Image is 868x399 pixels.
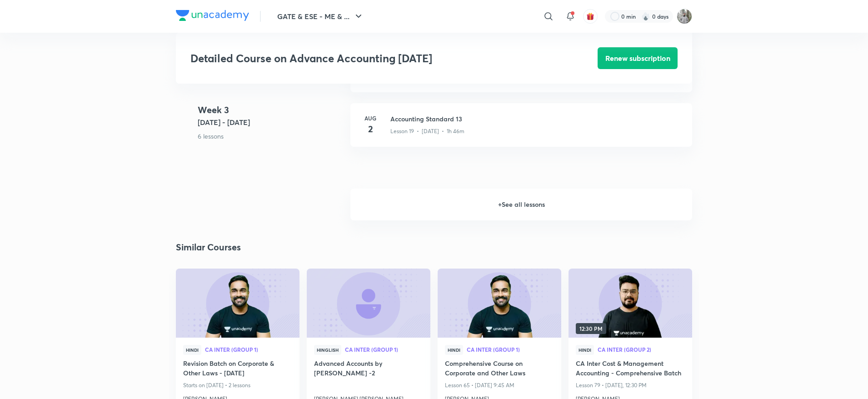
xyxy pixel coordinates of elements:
[183,345,201,355] span: Hindi
[576,345,594,355] span: Hindi
[350,103,692,158] a: Aug2Accounting Standard 13Lesson 19 • [DATE] • 1h 46m
[436,268,562,338] img: new-thumbnail
[314,345,341,355] span: Hinglish
[677,9,692,24] img: Koushik Dhenki
[445,345,463,355] span: Hindi
[598,347,685,352] span: CA Inter (Group 2)
[190,52,546,65] h3: Detailed Course on Advance Accounting [DATE]
[390,127,464,135] p: Lesson 19 • [DATE] • 1h 46m
[307,269,430,338] a: new-thumbnail
[198,103,343,117] h4: Week 3
[467,347,554,353] a: CA Inter (Group 1)
[361,114,379,122] h6: Aug
[176,240,241,254] h2: Similar Courses
[576,379,685,391] p: Lesson 79 • [DATE], 12:30 PM
[445,379,554,391] p: Lesson 65 • [DATE] 9:45 AM
[272,7,369,25] button: GATE & ESE - ME & ...
[183,379,292,391] p: Starts on [DATE] • 2 lessons
[198,117,343,128] h5: [DATE] - [DATE]
[445,359,554,379] a: Comprehensive Course on Corporate and Other Laws
[350,189,692,220] h6: + See all lessons
[205,347,292,353] a: CA Inter (Group 1)
[305,268,431,338] img: new-thumbnail
[576,359,685,379] a: CA Inter Cost & Management Accounting - Comprehensive Batch
[641,12,650,21] img: streak
[467,347,554,352] span: CA Inter (Group 1)
[567,268,693,338] img: new-thumbnail
[345,347,423,352] span: CA Inter (Group 1)
[175,268,300,338] img: new-thumbnail
[176,10,249,21] img: Company Logo
[176,269,299,338] a: new-thumbnail
[390,114,681,124] h3: Accounting Standard 13
[198,131,343,141] p: 6 lessons
[183,359,292,379] a: Revision Batch on Corporate & Other Laws - [DATE]
[576,323,606,334] span: 12:30 PM
[314,359,423,379] a: Advanced Accounts by [PERSON_NAME] -2
[438,269,561,338] a: new-thumbnail
[598,47,678,69] button: Renew subscription
[586,12,594,20] img: avatar
[569,269,692,338] a: new-thumbnail12:30 PM
[176,10,249,23] a: Company Logo
[345,347,423,353] a: CA Inter (Group 1)
[361,122,379,136] h4: 2
[205,347,292,352] span: CA Inter (Group 1)
[583,9,598,24] button: avatar
[598,347,685,353] a: CA Inter (Group 2)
